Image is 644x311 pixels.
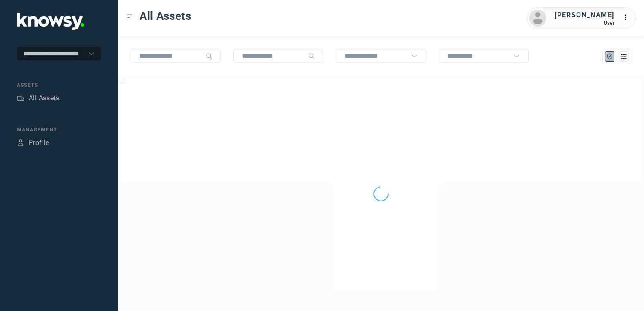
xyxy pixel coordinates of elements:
[17,126,101,134] div: Management
[555,10,614,20] div: [PERSON_NAME]
[620,53,628,60] div: List
[623,13,633,24] div: :
[17,138,49,148] a: ProfileProfile
[206,53,212,59] div: Search
[555,20,614,26] div: User
[308,53,315,59] div: Search
[29,138,49,148] div: Profile
[140,8,191,24] span: All Assets
[623,13,633,23] div: :
[623,14,632,21] tspan: ...
[17,94,24,102] div: Assets
[17,139,24,147] div: Profile
[17,93,59,103] a: AssetsAll Assets
[127,13,133,19] div: Toggle Menu
[29,93,59,103] div: All Assets
[17,81,101,89] div: Assets
[606,53,614,60] div: Map
[529,10,546,27] img: avatar.png
[17,13,84,30] img: Application Logo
